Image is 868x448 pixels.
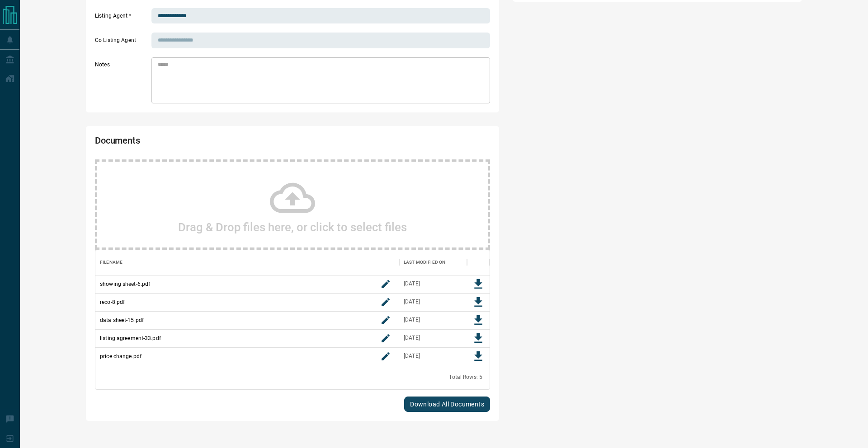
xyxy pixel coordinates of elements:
[377,293,395,311] button: rename button
[95,61,149,103] label: Notes
[377,275,395,293] button: rename button
[469,329,487,347] button: Download File
[100,352,142,360] p: price change.pdf
[404,334,420,342] div: Jul 22, 2025
[100,250,123,275] div: Filename
[469,293,487,311] button: Download File
[404,397,490,412] button: Download All Documents
[469,347,487,365] button: Download File
[404,352,420,360] div: Aug 11, 2025
[95,135,332,150] h2: Documents
[449,373,482,381] div: Total Rows: 5
[100,334,161,342] p: listing agreement-33.pdf
[95,37,149,48] label: Co Listing Agent
[404,316,420,324] div: Jul 22, 2025
[404,298,420,306] div: Jul 22, 2025
[95,159,490,250] div: Drag & Drop files here, or click to select files
[377,329,395,347] button: rename button
[100,280,150,288] p: showing sheet-6.pdf
[469,275,487,293] button: Download File
[100,298,125,306] p: reco-8.pdf
[100,316,144,324] p: data sheet-15.pdf
[95,250,399,275] div: Filename
[404,250,445,275] div: Last Modified On
[377,347,395,365] button: rename button
[399,250,467,275] div: Last Modified On
[95,12,149,24] label: Listing Agent
[469,311,487,329] button: Download File
[178,220,407,234] h2: Drag & Drop files here, or click to select files
[377,311,395,329] button: rename button
[404,280,420,288] div: Jul 22, 2025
